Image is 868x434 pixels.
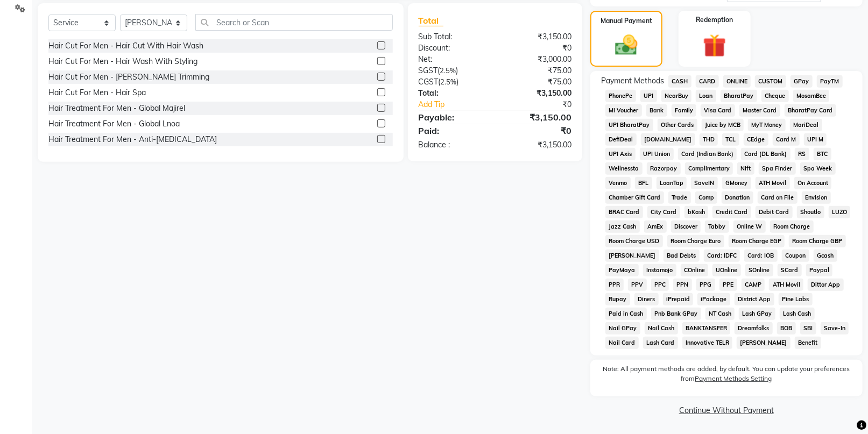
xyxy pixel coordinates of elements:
span: [PERSON_NAME] [737,337,791,349]
span: PPG [696,279,715,291]
span: Card: IOB [744,250,778,262]
span: Card: IDFC [704,250,740,262]
span: Innovative TELR [682,337,733,349]
span: PPR [605,279,624,291]
span: iPrepaid [663,293,694,305]
span: CUSTOM [755,75,786,88]
span: BTC [814,148,831,160]
span: CARD [696,75,719,88]
span: UPI M [804,133,827,146]
span: Online W [733,220,766,233]
span: Bad Debts [664,250,700,262]
label: Manual Payment [601,16,652,26]
span: CGST [419,77,439,87]
span: Room Charge Euro [667,235,724,247]
span: Coupon [782,250,809,262]
div: ₹0 [495,42,580,54]
span: CAMP [742,279,765,291]
span: Complimentary [685,162,733,175]
span: Card on File [758,191,798,204]
span: Room Charge EGP [729,235,785,247]
span: Diners [634,293,659,305]
div: Hair Treatment For Men - Global Majirel [48,103,185,114]
span: BharatPay Card [785,104,836,117]
div: ₹0 [495,124,580,137]
span: SGST [419,66,438,75]
span: UOnline [712,264,741,276]
span: Paid in Cash [605,308,647,320]
span: SOnline [745,264,773,276]
div: ₹3,150.00 [495,31,580,42]
span: Room Charge GBP [789,235,846,247]
span: MI Voucher [605,104,642,117]
div: Hair Cut For Men - Hair Spa [48,87,146,98]
span: Nail Card [605,337,639,349]
span: PPE [719,279,737,291]
span: Total [419,15,443,26]
span: Spa Week [800,162,836,175]
input: Search or Scan [195,14,393,31]
span: SaveIN [691,177,718,189]
span: Donation [722,191,753,204]
span: ONLINE [723,75,751,88]
span: COnline [681,264,709,276]
div: Paid: [411,124,495,137]
span: 2.5% [441,77,457,86]
span: BFL [635,177,652,189]
span: Room Charge USD [605,235,663,247]
span: BOB [777,322,796,335]
span: 2.5% [440,66,456,75]
span: PhonePe [605,90,636,102]
span: Payment Methods [601,75,664,87]
span: Dreamfolks [735,322,773,335]
span: PayTM [817,75,843,88]
div: ( ) [411,65,495,76]
span: AmEx [644,220,667,233]
span: Lash Card [643,337,678,349]
span: DefiDeal [605,133,637,146]
span: UPI Axis [605,148,636,160]
div: Hair Cut For Men - Hair Wash With Styling [48,56,197,67]
div: ₹3,000.00 [495,54,580,65]
span: Lash GPay [739,308,775,320]
span: Nift [737,162,754,175]
label: Redemption [696,15,733,25]
span: Pnb Bank GPay [651,308,701,320]
span: PPV [628,279,647,291]
span: LUZO [829,206,851,218]
span: Chamber Gift Card [605,191,664,204]
span: Envision [802,191,831,204]
div: Hair Treatment For Men - Anti-[MEDICAL_DATA] [48,134,217,145]
div: ₹75.00 [495,65,580,76]
span: Benefit [795,337,821,349]
span: Instamojo [643,264,676,276]
span: Razorpay [647,162,681,175]
span: Wellnessta [605,162,643,175]
span: Trade [668,191,691,204]
div: ( ) [411,76,495,88]
div: ₹3,150.00 [495,88,580,99]
span: Cheque [761,90,789,102]
span: RS [795,148,809,160]
span: Tabby [705,220,729,233]
span: Venmo [605,177,631,189]
span: PayMaya [605,264,639,276]
div: Payable: [411,111,495,124]
span: District App [735,293,774,305]
span: Nail Cash [645,322,678,335]
div: Discount: [411,42,495,54]
span: NearBuy [661,90,692,102]
span: Jazz Cash [605,220,640,233]
span: Bank [646,104,667,117]
img: _cash.svg [608,32,644,58]
span: City Card [647,206,680,218]
span: Juice by MCB [702,119,744,131]
span: UPI [640,90,657,102]
span: Other Cards [658,119,697,131]
span: Visa Card [701,104,735,117]
span: LoanTap [657,177,687,189]
span: On Account [794,177,832,189]
span: CASH [668,75,691,88]
span: Room Charge [770,220,814,233]
div: Hair Cut For Men - [PERSON_NAME] Trimming [48,72,209,83]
